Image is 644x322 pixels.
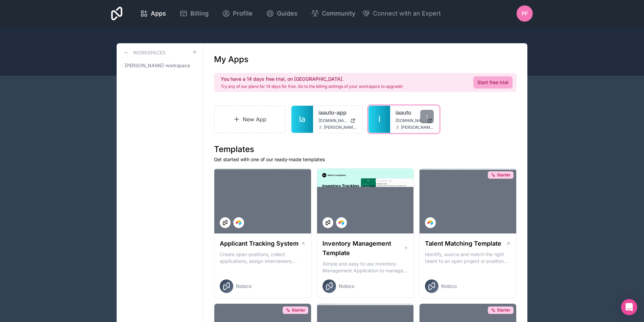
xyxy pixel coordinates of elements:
a: [DOMAIN_NAME] [318,118,357,123]
span: Community [322,9,355,18]
p: Identify, source and match the right talent to an open project or position with our Talent Matchi... [425,251,511,265]
span: Noloco [236,283,252,290]
p: Try any of our plans for 14 days for free. Go to the billing settings of your workspace to upgrade! [221,84,403,89]
span: [PERSON_NAME]-workspace [125,62,190,69]
span: [PERSON_NAME][EMAIL_ADDRESS][DOMAIN_NAME] [324,125,357,130]
img: Airtable Logo [428,220,433,225]
a: iaauto-app [318,108,357,117]
a: [DOMAIN_NAME] [396,118,434,123]
span: [DOMAIN_NAME] [396,118,425,123]
span: Apps [151,9,166,18]
span: Starter [292,307,305,313]
a: Start free trial [473,76,512,89]
h1: Talent Matching Template [425,239,501,248]
span: Billing [190,9,209,18]
span: Starter [497,307,510,313]
h2: You have a 14 days free trial, on [GEOGRAPHIC_DATA]. [221,76,403,82]
span: [PERSON_NAME][EMAIL_ADDRESS][DOMAIN_NAME] [401,125,434,130]
span: I [378,114,380,125]
button: Connect with an Expert [362,9,441,18]
a: Billing [174,6,214,21]
span: PF [522,9,528,18]
span: Guides [277,9,297,18]
h1: Applicant Tracking System [220,239,299,248]
img: Airtable Logo [236,220,241,225]
span: [DOMAIN_NAME] [318,118,348,123]
p: Create open positions, collect applications, assign interviewers, centralise candidate feedback a... [220,251,306,265]
span: Profile [233,9,253,18]
a: Apps [135,6,171,21]
span: Noloco [339,283,354,290]
span: Noloco [441,283,457,290]
h1: Templates [214,144,517,155]
h3: Workspaces [133,49,166,56]
a: New App [214,105,286,133]
div: Open Intercom Messenger [621,299,637,315]
span: Starter [497,172,510,178]
p: Simple and easy to use Inventory Management Application to manage your stock, orders and Manufact... [323,261,408,274]
a: Workspaces [122,49,166,57]
img: Airtable Logo [339,220,344,225]
a: I [368,106,390,133]
h1: My Apps [214,54,248,65]
p: Get started with one of our ready-made templates [214,156,517,163]
span: Ia [299,114,305,125]
a: Community [306,6,361,21]
a: [PERSON_NAME]-workspace [122,59,197,72]
a: Guides [261,6,303,21]
h1: Inventory Management Template [323,239,404,258]
span: Connect with an Expert [373,9,441,18]
a: Profile [217,6,258,21]
a: Ia [291,106,313,133]
a: iaauto [396,108,434,117]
